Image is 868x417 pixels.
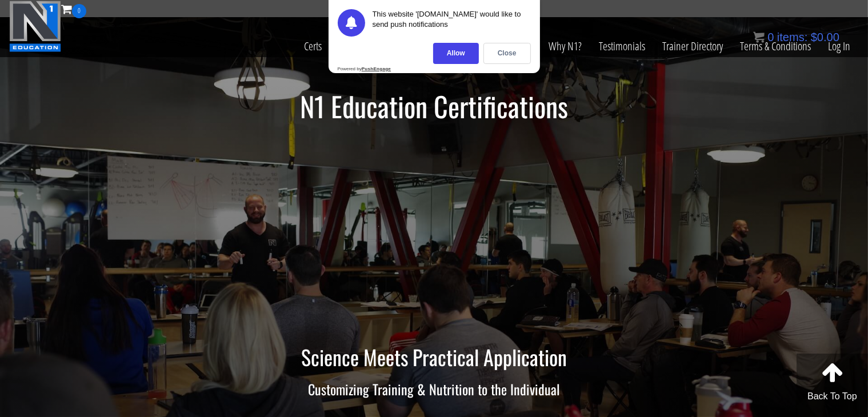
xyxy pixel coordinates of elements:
bdi: 0.00 [811,31,839,43]
span: 0 [767,31,774,43]
a: 0 items: $0.00 [753,31,839,43]
strong: PushEngage [362,66,391,71]
a: Certs [295,18,330,74]
a: Why N1? [540,18,590,74]
a: Log In [819,18,859,74]
div: Powered by [338,66,391,71]
h3: Customizing Training & Nutrition to the Individual [100,382,769,396]
span: items: [777,31,807,43]
h1: N1 Education Certifications [100,91,769,122]
img: icon11.png [753,31,765,43]
a: 0 [61,1,86,17]
div: Close [483,43,531,64]
span: 0 [72,4,86,18]
img: n1-education [9,1,61,52]
a: Trainer Directory [654,18,731,74]
h2: Science Meets Practical Application [100,346,769,368]
div: Allow [433,43,479,64]
a: Testimonials [590,18,654,74]
div: This website '[DOMAIN_NAME]' would like to send push notifications [373,9,531,37]
a: Terms & Conditions [731,18,819,74]
span: $ [811,31,817,43]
